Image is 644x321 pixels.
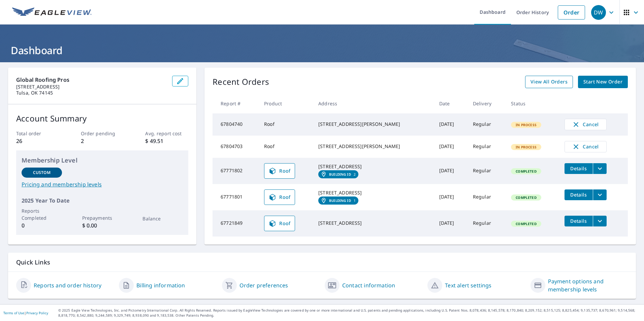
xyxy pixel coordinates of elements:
[434,94,468,113] th: Date
[318,121,428,128] div: [STREET_ADDRESS][PERSON_NAME]
[468,94,506,113] th: Delivery
[329,199,351,203] em: Building ID
[82,221,123,229] p: $ 0.00
[16,84,167,90] p: [STREET_ADDRESS]
[468,113,506,136] td: Regular
[572,120,600,129] span: Cancel
[259,113,313,136] td: Roof
[33,170,51,176] p: Custom
[512,169,540,174] span: Completed
[329,172,351,176] em: Building ID
[593,163,607,174] button: filesDropdownBtn-67771802
[569,191,589,198] span: Details
[313,94,434,113] th: Address
[259,136,313,158] td: Roof
[565,163,593,174] button: detailsBtn-67771802
[22,156,183,165] p: Membership Level
[213,94,259,113] th: Report #
[565,189,593,200] button: detailsBtn-67771801
[3,311,24,315] a: Terms of Use
[22,207,62,221] p: Reports Completed
[512,145,541,149] span: In Process
[213,76,269,88] p: Recent Orders
[213,158,259,184] td: 67771802
[468,158,506,184] td: Regular
[434,136,468,158] td: [DATE]
[318,143,428,150] div: [STREET_ADDRESS][PERSON_NAME]
[264,189,295,205] a: Roof
[213,113,259,136] td: 67804740
[591,5,606,20] div: DW
[565,216,593,226] button: detailsBtn-67721849
[434,210,468,237] td: [DATE]
[145,130,188,137] p: Avg. report cost
[22,180,183,188] a: Pricing and membership levels
[142,215,183,222] p: Balance
[16,76,167,84] p: Global roofing Pros
[565,141,607,152] button: Cancel
[268,167,291,175] span: Roof
[318,163,428,170] div: [STREET_ADDRESS]
[468,184,506,210] td: Regular
[16,90,167,96] p: Tulsa, OK 74145
[572,143,600,151] span: Cancel
[342,281,395,289] a: Contact information
[81,137,124,145] p: 2
[264,216,295,231] a: Roof
[213,210,259,237] td: 67721849
[445,281,491,289] a: Text alert settings
[26,311,48,315] a: Privacy Policy
[268,219,291,227] span: Roof
[22,221,62,229] p: 0
[213,184,259,210] td: 67771801
[525,76,573,88] a: View All Orders
[318,189,428,196] div: [STREET_ADDRESS]
[16,112,188,124] p: Account Summary
[12,7,92,17] img: EV Logo
[434,158,468,184] td: [DATE]
[16,258,628,266] p: Quick Links
[583,78,622,86] span: Start New Order
[145,137,188,145] p: $ 49.51
[82,214,123,221] p: Prepayments
[530,78,568,86] span: View All Orders
[578,76,628,88] a: Start New Order
[81,130,124,137] p: Order pending
[22,197,183,205] p: 2025 Year To Date
[16,137,59,145] p: 26
[8,43,636,57] h1: Dashboard
[593,216,607,226] button: filesDropdownBtn-67721849
[239,281,288,289] a: Order preferences
[468,136,506,158] td: Regular
[512,195,540,200] span: Completed
[213,136,259,158] td: 67804703
[16,130,59,137] p: Total order
[512,221,540,226] span: Completed
[58,308,641,318] p: © 2025 Eagle View Technologies, Inc. and Pictometry International Corp. All Rights Reserved. Repo...
[268,193,291,201] span: Roof
[593,189,607,200] button: filesDropdownBtn-67771801
[3,311,48,315] p: |
[136,281,185,289] a: Billing information
[318,220,428,226] div: [STREET_ADDRESS]
[569,165,589,172] span: Details
[264,163,295,179] a: Roof
[569,218,589,224] span: Details
[506,94,559,113] th: Status
[434,113,468,136] td: [DATE]
[558,5,585,20] a: Order
[512,122,541,127] span: In Process
[548,277,628,293] a: Payment options and membership levels
[318,197,358,205] a: Building ID1
[34,281,101,289] a: Reports and order history
[468,210,506,237] td: Regular
[318,170,358,178] a: Building ID2
[565,119,607,130] button: Cancel
[434,184,468,210] td: [DATE]
[259,94,313,113] th: Product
